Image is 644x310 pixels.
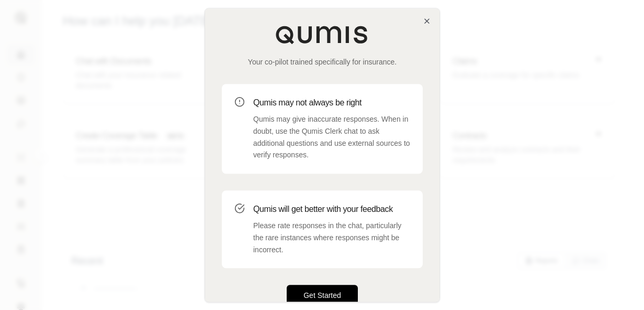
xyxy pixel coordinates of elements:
[287,285,358,306] button: Get Started
[275,25,369,44] img: Qumis Logo
[253,113,410,161] p: Qumis may give inaccurate responses. When in doubt, use the Qumis Clerk chat to ask additional qu...
[253,220,410,255] p: Please rate responses in the chat, particularly the rare instances where responses might be incor...
[253,97,410,109] h3: Qumis may not always be right
[253,203,410,216] h3: Qumis will get better with your feedback
[222,57,423,67] p: Your co-pilot trained specifically for insurance.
